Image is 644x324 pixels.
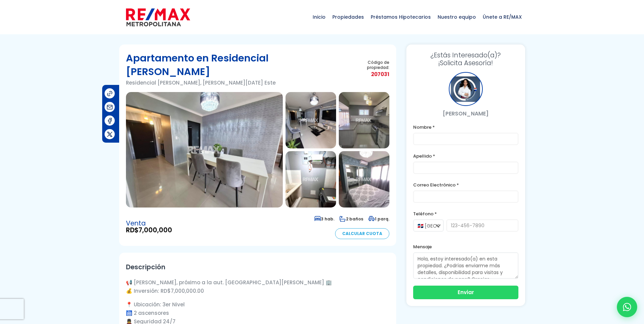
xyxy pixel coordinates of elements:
h3: ¡Solicita Asesoría! [413,51,518,67]
img: Apartamento en Residencial Amanda Ii [339,92,389,148]
span: Inicio [309,7,329,27]
span: 2 baños [339,216,363,222]
button: Enviar [413,286,518,299]
img: Apartamento en Residencial Amanda Ii [286,92,336,148]
span: Código de propiedad: [346,60,389,70]
label: Nombre * [413,123,518,131]
span: Únete a RE/MAX [479,7,525,27]
label: Apellido * [413,152,518,160]
span: 3 hab. [314,216,334,222]
img: remax-metropolitana-logo [126,7,190,28]
p: 📢 [PERSON_NAME], próximo a la aut. [GEOGRAPHIC_DATA][PERSON_NAME] 🏢 💰 Inversión: RD$7,000,000.00 [126,278,389,295]
span: 207031 [346,70,389,78]
span: Venta [126,220,172,227]
div: Vanesa Perez [449,72,483,106]
img: Apartamento en Residencial Amanda Ii [339,151,389,208]
span: Préstamos Hipotecarios [367,7,434,27]
input: 123-456-7890 [446,219,518,232]
h2: Descripción [126,259,389,275]
p: [PERSON_NAME] [413,109,518,118]
span: 1 parq. [368,216,389,222]
h1: Apartamento en Residencial [PERSON_NAME] [126,51,346,78]
label: Correo Electrónico * [413,181,518,189]
img: Compartir [106,104,113,111]
span: Nuestro equipo [434,7,479,27]
img: Compartir [106,131,113,138]
img: Compartir [106,117,113,124]
span: ¿Estás Interesado(a)? [413,51,518,59]
span: 7,000,000 [139,226,172,235]
span: Propiedades [329,7,367,27]
a: Calcular Cuota [335,228,389,239]
p: Residencial [PERSON_NAME], [PERSON_NAME][DATE] Este [126,78,346,87]
img: Compartir [106,90,113,97]
img: Apartamento en Residencial Amanda Ii [286,151,336,208]
textarea: Hola, estoy interesado(a) en esta propiedad. ¿Podrías enviarme más detalles, disponibilidad para ... [413,252,518,279]
label: Mensaje [413,242,518,251]
img: Apartamento en Residencial Amanda Ii [126,92,283,208]
span: RD$ [126,227,172,234]
label: Teléfono * [413,210,518,218]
